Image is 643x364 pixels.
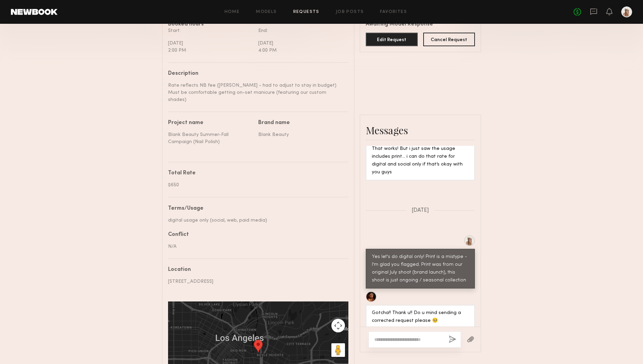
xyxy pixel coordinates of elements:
[331,319,345,332] button: Map camera controls
[366,33,418,46] button: Edit Request
[168,71,343,76] div: Description
[258,27,343,34] div: End:
[168,232,343,238] div: Conflict
[256,10,277,14] a: Models
[372,309,469,325] div: Gotcha!! Thank u!! Do u mind sending a corrected request please 🥺
[168,278,343,285] div: [STREET_ADDRESS]
[168,27,253,34] div: Start:
[366,22,475,27] div: Awaiting Model Response
[372,145,469,176] div: That works! But i just saw the usage includes print… i can do that rate for digital and social on...
[380,10,407,14] a: Favorites
[331,343,345,357] button: Drag Pegman onto the map to open Street View
[258,120,343,126] div: Brand name
[168,171,343,176] div: Total Rate
[168,267,343,273] div: Location
[168,206,343,211] div: Terms/Usage
[366,123,475,137] div: Messages
[168,181,343,189] div: $650
[293,10,319,14] a: Requests
[412,208,429,213] span: [DATE]
[168,82,343,103] div: Rate reflects NB fee ([PERSON_NAME] - had to adjust to stay in budget) Must be comfortable gettin...
[168,131,253,145] div: Blank Beauty Summer-Fall Campaign (Nail Polish)
[258,47,343,54] div: 4:00 PM
[372,253,469,284] div: Yes let's do digital only! Print is a mistype - I'm glad you flagged. Print was from our original...
[258,131,343,138] div: Blank Beauty
[168,47,253,54] div: 2:00 PM
[168,243,343,250] div: N/A
[168,120,253,126] div: Project name
[423,33,475,46] button: Cancel Request
[168,40,253,47] div: [DATE]
[258,40,343,47] div: [DATE]
[225,10,240,14] a: Home
[168,22,348,27] div: Booked hours
[168,217,343,224] div: digital usage only (social, web, paid media)
[336,10,364,14] a: Job Posts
